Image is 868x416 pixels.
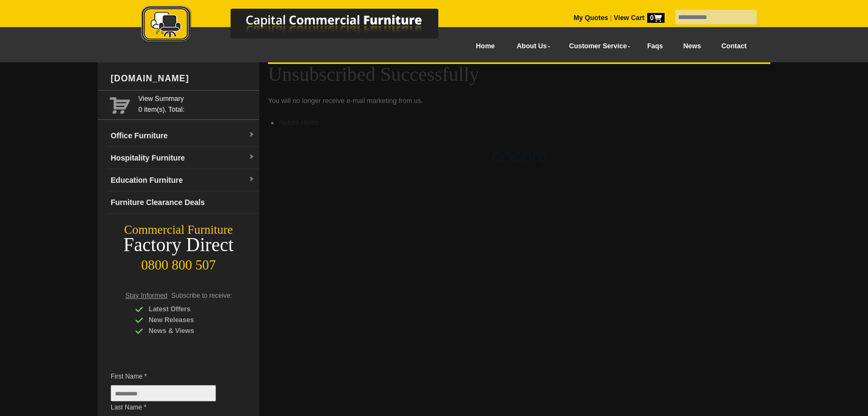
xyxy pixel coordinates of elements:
[111,5,491,48] a: Capital Commercial Furniture Logo
[138,93,255,113] span: 0 item(s), Total:
[125,292,168,299] span: Stay Informed
[279,119,319,126] a: Return Home
[106,191,259,214] a: Furniture Clearance Deals
[248,132,255,138] img: dropdown
[492,152,546,162] img: powered-by-oncord.svg
[111,385,216,401] input: First Name *
[268,95,770,106] p: You will no longer receive e-mail marketing from us.
[505,34,557,59] a: About Us
[135,304,238,315] div: Latest Offers
[248,154,255,161] img: dropdown
[106,125,259,147] a: Office Furnituredropdown
[138,93,255,104] a: View Summary
[573,14,608,22] a: My Quotes
[557,34,637,59] a: Customer Service
[98,222,259,238] div: Commercial Furniture
[614,14,665,22] strong: View Cart
[268,64,770,85] h1: Unsubscribed Successfully
[111,402,232,413] span: Last Name *
[711,34,757,59] a: Contact
[98,252,259,273] div: 0800 800 507
[492,156,546,163] a: Powered by Oncord
[135,315,238,325] div: New Releases
[612,14,665,22] a: View Cart0
[106,62,259,95] div: [DOMAIN_NAME]
[673,34,711,59] a: News
[647,13,665,23] span: 0
[106,169,259,191] a: Education Furnituredropdown
[98,238,259,253] div: Factory Direct
[135,325,238,336] div: News & Views
[111,371,232,382] span: First Name *
[106,147,259,169] a: Hospitality Furnituredropdown
[111,5,491,45] img: Capital Commercial Furniture Logo
[248,176,255,183] img: dropdown
[171,292,232,299] span: Subscribe to receive:
[637,34,673,59] a: Faqs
